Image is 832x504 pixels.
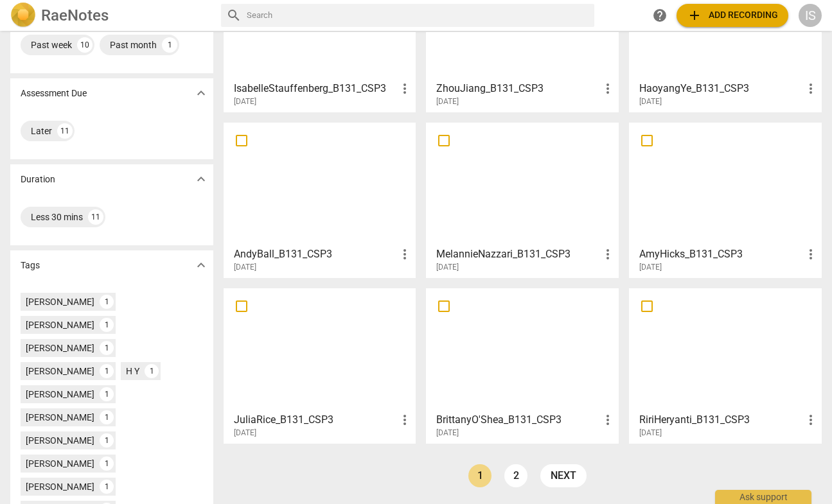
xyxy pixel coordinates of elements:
span: [DATE] [639,96,662,107]
p: Tags [21,259,40,272]
div: [PERSON_NAME] [26,457,94,470]
div: Less 30 mins [31,211,83,223]
div: 1 [100,433,114,448]
h3: MelannieNazzari_B131_CSP3 [436,247,600,262]
div: 1 [100,387,114,401]
span: expand_more [193,171,209,187]
div: Past month [110,39,157,51]
input: Search [247,5,589,26]
span: expand_more [193,85,209,101]
span: add [687,8,702,23]
span: search [226,8,242,23]
div: 1 [100,295,114,309]
h3: AmyHicks_B131_CSP3 [639,247,803,262]
div: [PERSON_NAME] [26,480,94,493]
div: Later [31,125,52,137]
button: Show more [191,169,211,189]
a: MelannieNazzari_B131_CSP3[DATE] [430,127,614,272]
img: Logo [10,3,36,28]
div: Past week [31,39,72,51]
div: 1 [100,341,114,355]
a: RiriHeryanti_B131_CSP3[DATE] [633,293,817,438]
p: Duration [21,173,55,186]
div: [PERSON_NAME] [26,434,94,447]
button: Show more [191,83,211,103]
p: Assessment Due [21,87,87,100]
a: next [540,464,587,487]
div: 1 [100,364,114,378]
h3: BrittanyO'Shea_B131_CSP3 [436,412,600,428]
a: BrittanyO'Shea_B131_CSP3[DATE] [430,293,614,438]
h3: HaoyangYe_B131_CSP3 [639,81,803,96]
span: [DATE] [639,262,662,273]
span: more_vert [600,81,615,96]
span: help [652,8,668,23]
div: 11 [57,123,73,139]
span: more_vert [803,247,819,262]
h3: ZhouJiang_B131_CSP3 [436,81,600,96]
div: 1 [100,318,114,332]
div: 1 [145,364,159,378]
a: AndyBall_B131_CSP3[DATE] [228,127,412,272]
div: 1 [100,456,114,471]
span: more_vert [600,412,615,428]
a: AmyHicks_B131_CSP3[DATE] [633,127,817,272]
span: [DATE] [639,428,662,439]
span: [DATE] [436,262,459,273]
span: more_vert [600,247,615,262]
div: 1 [100,410,114,424]
span: [DATE] [234,428,256,439]
span: [DATE] [436,428,459,439]
div: 1 [162,37,177,53]
button: IS [799,4,822,27]
div: Ask support [715,490,811,504]
h3: AndyBall_B131_CSP3 [234,247,398,262]
h3: JuliaRice_B131_CSP3 [234,412,398,428]
div: [PERSON_NAME] [26,388,94,401]
div: 10 [77,37,93,53]
div: 1 [100,480,114,494]
h3: IsabelleStauffenberg_B131_CSP3 [234,81,398,96]
span: [DATE] [234,262,256,273]
span: expand_more [193,257,209,273]
a: LogoRaeNotes [10,3,211,28]
a: Page 2 [504,464,527,487]
div: H Y [126,365,139,378]
h2: RaeNotes [41,6,109,24]
span: [DATE] [436,96,459,107]
a: JuliaRice_B131_CSP3[DATE] [228,293,412,438]
button: Upload [677,4,788,27]
div: [PERSON_NAME] [26,295,94,308]
span: more_vert [397,81,412,96]
span: Add recording [687,8,778,23]
div: [PERSON_NAME] [26,411,94,424]
a: Help [648,4,671,27]
div: 11 [88,209,103,225]
div: [PERSON_NAME] [26,365,94,378]
div: [PERSON_NAME] [26,342,94,354]
button: Show more [191,256,211,275]
span: more_vert [397,247,412,262]
a: Page 1 is your current page [468,464,491,487]
span: more_vert [803,412,819,428]
span: more_vert [397,412,412,428]
span: more_vert [803,81,819,96]
h3: RiriHeryanti_B131_CSP3 [639,412,803,428]
div: [PERSON_NAME] [26,318,94,331]
span: [DATE] [234,96,256,107]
